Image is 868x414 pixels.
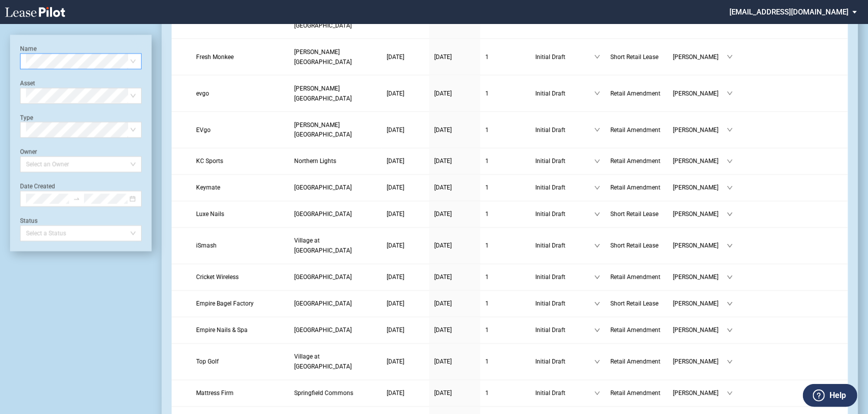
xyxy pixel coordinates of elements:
span: [DATE] [387,184,404,191]
span: down [727,185,733,191]
span: Short Retail Lease [610,211,658,218]
a: [DATE] [387,299,424,309]
span: Village at Allen [294,237,352,254]
span: [PERSON_NAME] [673,388,727,398]
a: Retail Amendment [610,357,663,367]
label: Name [20,45,37,52]
a: [DATE] [387,357,424,367]
span: down [594,301,600,307]
span: Cricket Wireless [197,274,239,281]
a: [DATE] [387,388,424,398]
span: [DATE] [387,390,404,397]
span: Short Retail Lease [610,53,658,60]
a: [DATE] [387,125,424,135]
span: Luxe Nails [197,211,225,218]
a: Retail Amendment [610,88,663,98]
a: Village at [GEOGRAPHIC_DATA] [294,236,377,256]
a: [DATE] [387,241,424,251]
a: evgo [197,88,284,98]
a: Top Golf [197,357,284,367]
span: Sprayberry Square [294,48,352,65]
a: [PERSON_NAME][GEOGRAPHIC_DATA] [294,83,377,103]
a: [DATE] [434,183,475,193]
span: evgo [197,90,210,97]
span: down [594,90,600,96]
a: 1 [485,183,525,193]
span: down [727,327,733,333]
span: down [594,359,600,365]
a: [DATE] [387,209,424,219]
span: [DATE] [387,242,404,249]
span: Initial Draft [535,183,594,193]
span: Cross Keys Place [294,211,352,218]
span: down [727,211,733,217]
span: Initial Draft [535,156,594,166]
a: Retail Amendment [610,388,663,398]
span: Initial Draft [535,88,594,98]
a: [DATE] [434,272,475,282]
a: Empire Bagel Factory [197,299,284,309]
span: down [727,390,733,396]
span: down [594,185,600,191]
a: [GEOGRAPHIC_DATA] [294,272,377,282]
span: Penn Mar Shopping Center [294,184,352,191]
span: Beach Shopping Center [294,274,352,281]
label: Date Created [20,183,55,190]
span: Bath Shopping Center [294,327,352,334]
span: swap-right [73,195,80,202]
a: Retail Amendment [610,183,663,193]
span: down [594,243,600,249]
a: 1 [485,299,525,309]
span: [DATE] [387,300,404,307]
span: KC Sports [197,158,224,165]
span: [DATE] [434,158,452,165]
span: Initial Draft [535,388,594,398]
a: 1 [485,241,525,251]
a: 1 [485,209,525,219]
a: Northern Lights [294,156,377,166]
span: [PERSON_NAME] [673,357,727,367]
span: Powell Center [294,121,352,138]
span: down [727,243,733,249]
span: [DATE] [434,300,452,307]
a: KC Sports [197,156,284,166]
a: [GEOGRAPHIC_DATA] [294,209,377,219]
a: [DATE] [434,241,475,251]
a: Village at [GEOGRAPHIC_DATA] [294,352,377,372]
span: [PERSON_NAME] [673,183,727,193]
span: [DATE] [387,211,404,218]
span: down [594,158,600,164]
a: Luxe Nails [197,209,284,219]
a: 1 [485,52,525,62]
a: Springfield Commons [294,388,377,398]
span: Mattress Firm [197,390,234,397]
span: [PERSON_NAME] [673,125,727,135]
a: [DATE] [434,125,475,135]
a: [DATE] [387,156,424,166]
a: Cricket Wireless [197,272,284,282]
span: down [727,54,733,60]
span: [DATE] [434,126,452,133]
span: Initial Draft [535,241,594,251]
a: Keymate [197,183,284,193]
span: 1 [485,242,489,249]
span: Empire Bagel Factory [197,300,254,307]
span: [DATE] [387,90,404,97]
span: Village at Allen [294,353,352,370]
span: [DATE] [434,184,452,191]
span: to [73,195,80,202]
span: 1 [485,90,489,97]
label: Help [829,389,846,402]
a: Short Retail Lease [610,241,663,251]
span: [DATE] [434,90,452,97]
span: iSmash [197,242,217,249]
span: [DATE] [434,53,452,60]
span: [DATE] [387,158,404,165]
span: [DATE] [387,358,404,365]
span: [DATE] [434,211,452,218]
span: Short Retail Lease [610,242,658,249]
a: [PERSON_NAME][GEOGRAPHIC_DATA] [294,47,377,67]
a: iSmash [197,241,284,251]
a: [DATE] [434,357,475,367]
span: down [594,127,600,133]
